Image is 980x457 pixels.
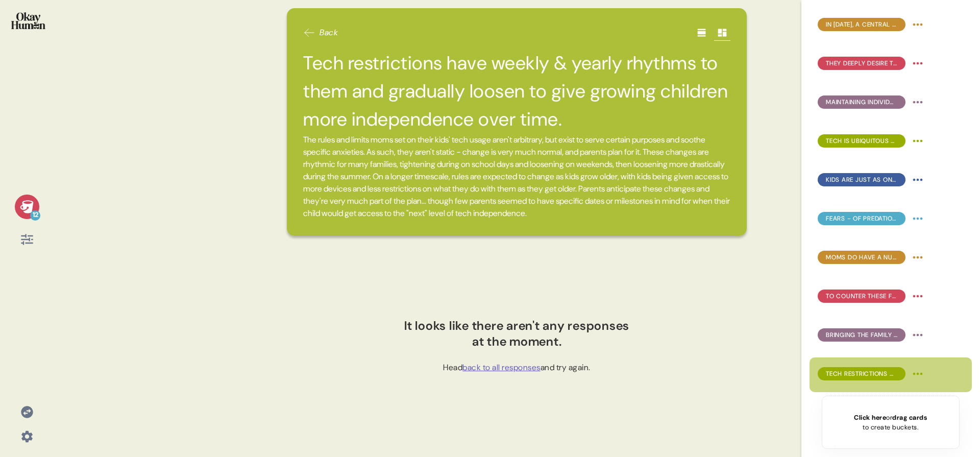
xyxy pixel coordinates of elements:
[303,134,730,220] span: The rules and limits moms set on their kids' tech usage aren't arbitrary, but exist to serve cert...
[826,253,897,262] span: Moms do have a nuanced view of tech, but their fears are often the loudest voice in the room.
[826,136,897,146] span: Tech is ubiquitous throughout moms' lives, and self-imposed restrictions are uncommon.
[826,369,897,378] span: Tech restrictions have weekly & yearly rhythms to them and gradually loosen to give growing child...
[826,20,897,29] span: In [DATE], a central dynamic of motherhood is more challenging than ever: control vs. independence.
[462,362,541,373] span: back to all responses
[854,413,927,432] div: or to create buckets.
[892,413,927,422] span: drag cards
[30,210,40,221] div: 12
[826,59,897,68] span: They deeply desire to be kinder & more empathetic than moms of previous generations.
[854,413,886,422] span: Click here
[402,318,632,349] div: It looks like there aren't any responses at the moment.
[443,362,591,374] div: Head and try again.
[320,27,338,39] span: Back
[303,49,730,134] h2: Tech restrictions have weekly & yearly rhythms to them and gradually loosen to give growing child...
[826,98,897,107] span: Maintaining individuality and being more than just mothers are also highly sought after.
[826,175,897,184] span: Kids are just as online as their parents - or they would be, if it weren't for family rules.
[826,292,897,301] span: To counter these fears, most moms impose a variety of tech restrictions.
[11,12,45,29] img: okayhuman.3b1b6348.png
[826,330,897,340] span: Bringing the family together with tech is pretty simple: just do it together!
[826,214,897,223] span: Fears - of predation, addiction, isolation - are absolutely central to the restrictions moms put ...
